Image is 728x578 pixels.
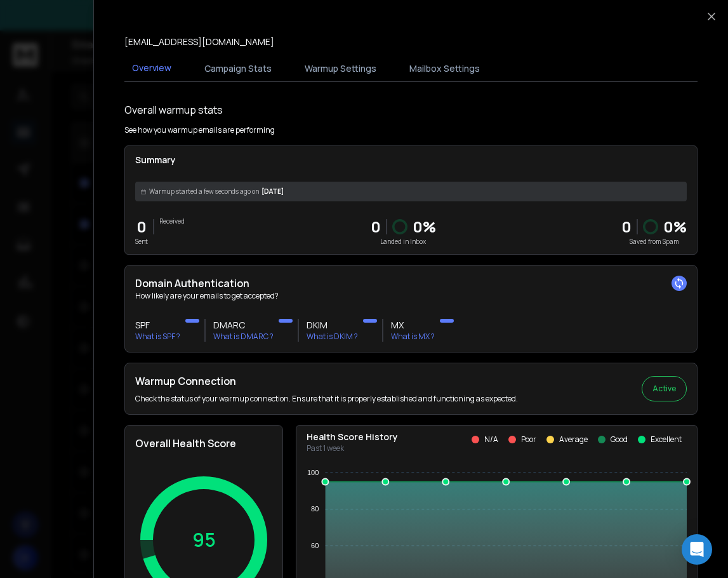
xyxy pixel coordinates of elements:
[135,332,180,342] p: What is SPF ?
[391,332,435,342] p: What is MX ?
[307,431,398,443] p: Health Score History
[135,276,687,291] h2: Domain Authentication
[611,434,628,445] p: Good
[311,542,319,549] tspan: 60
[213,332,274,342] p: What is DMARC ?
[135,154,687,166] p: Summary
[413,217,436,237] p: 0 %
[402,55,487,83] button: Mailbox Settings
[192,528,216,551] p: 95
[307,332,358,342] p: What is DKIM ?
[391,319,435,332] h3: MX
[621,216,632,237] strong: 0
[642,376,687,401] button: Active
[682,534,712,565] div: Open Intercom Messenger
[124,102,223,118] h1: Overall warmup stats
[135,319,180,332] h3: SPF
[135,217,148,237] p: 0
[663,217,687,237] p: 0 %
[651,434,682,445] p: Excellent
[124,125,275,135] p: See how you warmup emails are performing
[307,319,358,332] h3: DKIM
[124,36,274,48] p: [EMAIL_ADDRESS][DOMAIN_NAME]
[311,505,319,513] tspan: 80
[307,469,319,476] tspan: 100
[484,434,498,445] p: N/A
[371,237,436,246] p: Landed in Inbox
[621,237,687,246] p: Saved from Spam
[135,291,687,301] p: How likely are your emails to get accepted?
[297,55,384,83] button: Warmup Settings
[307,443,398,454] p: Past 1 week
[371,217,381,237] p: 0
[559,434,588,445] p: Average
[135,436,272,451] h2: Overall Health Score
[124,54,179,83] button: Overview
[149,187,259,196] span: Warmup started a few seconds ago on
[135,394,518,404] p: Check the status of your warmup connection. Ensure that it is properly established and functionin...
[135,237,148,246] p: Sent
[135,182,687,201] div: [DATE]
[135,373,518,389] h2: Warmup Connection
[197,55,279,83] button: Campaign Stats
[521,434,536,445] p: Poor
[213,319,274,332] h3: DMARC
[159,217,185,226] p: Received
